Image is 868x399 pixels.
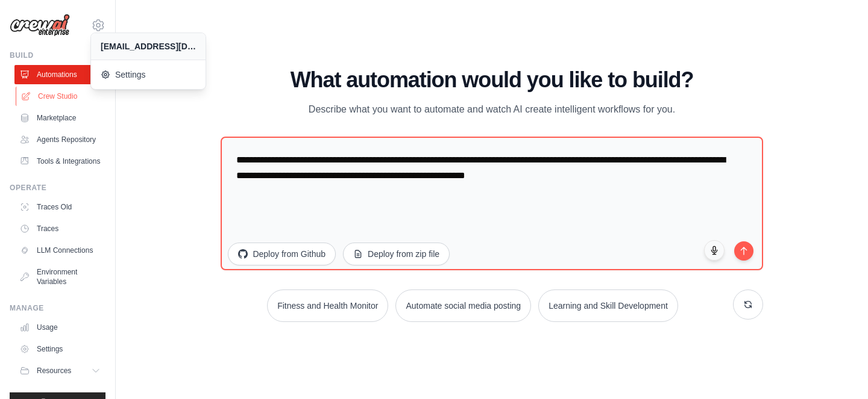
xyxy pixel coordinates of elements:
a: Crew Studio [16,87,107,106]
div: Build [10,51,105,60]
button: Automate social media posting [395,289,531,322]
div: Manage [10,303,105,313]
span: Settings [101,69,196,81]
a: Tools & Integrations [14,152,105,171]
a: Settings [14,339,105,359]
a: Marketplace [14,108,105,128]
a: Automations [14,65,105,84]
button: Fitness and Health Monitor [267,289,388,322]
button: Learning and Skill Development [538,289,678,322]
div: [EMAIL_ADDRESS][DOMAIN_NAME] [101,40,196,52]
span: Resources [37,366,71,376]
a: Traces [14,219,105,238]
a: LLM Connections [14,241,105,260]
a: Traces Old [14,197,105,217]
a: Settings [91,63,206,87]
a: Agents Repository [14,130,105,149]
div: Operate [10,183,105,193]
h1: What automation would you like to build? [221,68,763,92]
a: Environment Variables [14,262,105,291]
a: Usage [14,318,105,337]
button: Deploy from Github [228,243,336,265]
button: Deploy from zip file [343,243,450,265]
button: Resources [14,361,105,380]
img: Logo [10,14,70,37]
p: Describe what you want to automate and watch AI create intelligent workflows for you. [289,102,694,117]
